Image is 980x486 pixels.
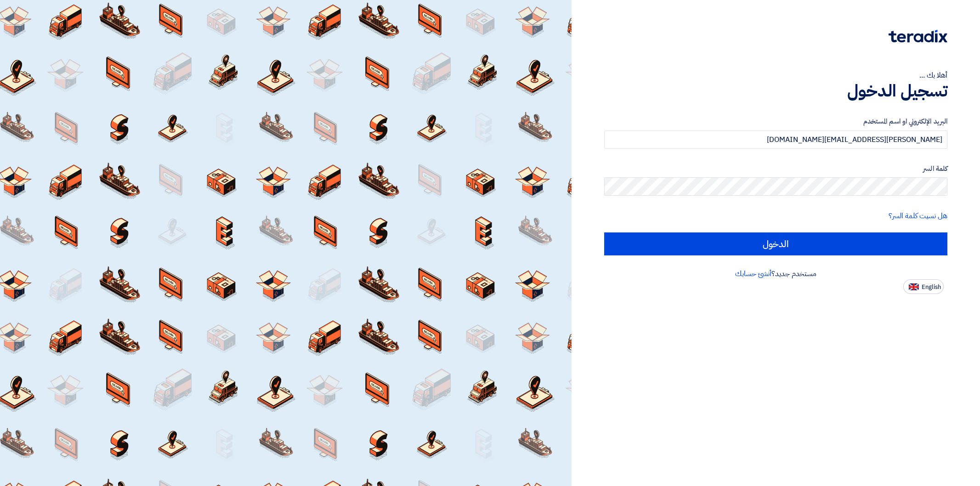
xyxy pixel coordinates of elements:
a: أنشئ حسابك [735,268,771,279]
h1: تسجيل الدخول [604,81,947,101]
a: هل نسيت كلمة السر؟ [889,210,947,221]
img: en-US.png [909,283,919,290]
label: البريد الإلكتروني او اسم المستخدم [604,116,947,127]
input: الدخول [604,232,947,255]
div: أهلا بك ... [604,70,947,81]
img: Teradix logo [889,30,947,43]
span: English [922,284,941,290]
div: مستخدم جديد؟ [604,268,947,279]
label: كلمة السر [604,164,947,174]
button: English [903,279,944,294]
input: أدخل بريد العمل الإلكتروني او اسم المستخدم الخاص بك ... [604,130,947,149]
